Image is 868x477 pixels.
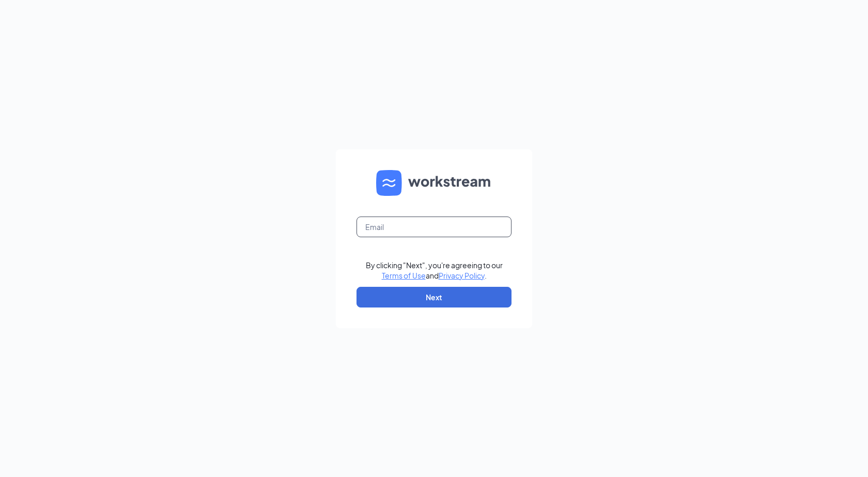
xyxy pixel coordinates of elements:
[439,271,485,280] a: Privacy Policy
[382,271,426,280] a: Terms of Use
[376,170,492,196] img: WS logo and Workstream text
[366,260,503,281] div: By clicking "Next", you're agreeing to our and .
[357,287,512,307] button: Next
[357,217,512,237] input: Email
